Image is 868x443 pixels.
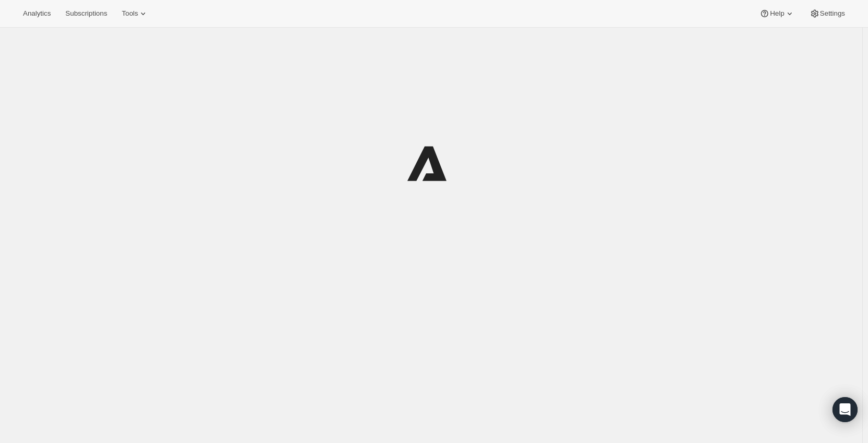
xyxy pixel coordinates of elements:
[832,397,858,422] div: Open Intercom Messenger
[115,6,155,21] button: Tools
[820,9,845,18] span: Settings
[803,6,851,21] button: Settings
[753,6,801,21] button: Help
[23,9,51,18] span: Analytics
[122,9,138,18] span: Tools
[65,9,107,18] span: Subscriptions
[59,6,113,21] button: Subscriptions
[17,6,57,21] button: Analytics
[770,9,784,18] span: Help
